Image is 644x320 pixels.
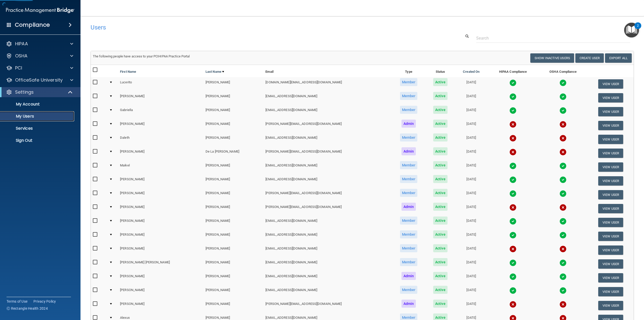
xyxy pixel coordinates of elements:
[263,257,391,271] td: [EMAIL_ADDRESS][DOMAIN_NAME]
[455,271,488,285] td: [DATE]
[433,147,448,155] span: Active
[559,121,567,128] img: cross.ca9f0e7f.svg
[3,114,72,119] p: My Users
[455,77,488,91] td: [DATE]
[455,188,488,202] td: [DATE]
[509,245,516,253] img: cross.ca9f0e7f.svg
[400,217,418,225] span: Member
[263,299,391,312] td: [PERSON_NAME][EMAIL_ADDRESS][DOMAIN_NAME]
[204,105,263,119] td: [PERSON_NAME]
[3,102,72,107] p: My Account
[538,65,588,77] th: OSHA Compliance
[509,79,516,86] img: tick.e7d51cea.svg
[598,79,623,89] button: View User
[559,273,567,280] img: tick.e7d51cea.svg
[598,232,623,241] button: View User
[93,54,190,58] span: The following people have access to your PCIHIPAA Practice Portal
[559,245,567,253] img: cross.ca9f0e7f.svg
[559,176,567,183] img: tick.e7d51cea.svg
[204,271,263,285] td: [PERSON_NAME]
[400,189,418,197] span: Member
[598,176,623,186] button: View User
[204,216,263,229] td: [PERSON_NAME]
[400,161,418,169] span: Member
[400,133,418,141] span: Member
[118,216,204,229] td: [PERSON_NAME]
[391,65,426,77] th: Type
[118,257,204,271] td: [PERSON_NAME] [PERSON_NAME]
[433,230,448,238] span: Active
[559,107,567,114] img: tick.e7d51cea.svg
[455,146,488,160] td: [DATE]
[598,162,623,172] button: View User
[624,23,639,38] button: Open Resource Center, 2 new notifications
[455,105,488,119] td: [DATE]
[400,230,418,238] span: Member
[426,65,455,77] th: Status
[455,257,488,271] td: [DATE]
[263,160,391,174] td: [EMAIL_ADDRESS][DOMAIN_NAME]
[263,65,391,77] th: Email
[204,299,263,312] td: [PERSON_NAME]
[605,53,632,63] a: Export All
[6,77,73,83] a: OfficeSafe University
[263,132,391,146] td: [EMAIL_ADDRESS][DOMAIN_NAME]
[559,79,567,86] img: tick.e7d51cea.svg
[433,258,448,266] span: Active
[7,299,27,304] a: Terms of Use
[433,120,448,128] span: Active
[455,285,488,299] td: [DATE]
[263,202,391,216] td: [PERSON_NAME][EMAIL_ADDRESS][DOMAIN_NAME]
[204,146,263,160] td: De La [PERSON_NAME]
[204,229,263,243] td: [PERSON_NAME]
[263,105,391,119] td: [EMAIL_ADDRESS][DOMAIN_NAME]
[476,33,630,43] input: Search
[559,259,567,266] img: tick.e7d51cea.svg
[488,65,538,77] th: HIPAA Compliance
[400,244,418,252] span: Member
[204,160,263,174] td: [PERSON_NAME]
[401,203,416,211] span: Admin
[15,41,28,47] p: HIPAA
[509,176,516,183] img: tick.e7d51cea.svg
[559,149,567,156] img: cross.ca9f0e7f.svg
[433,92,448,100] span: Active
[400,286,418,294] span: Member
[15,21,50,28] h4: Compliance
[204,285,263,299] td: [PERSON_NAME]
[598,149,623,158] button: View User
[433,133,448,141] span: Active
[598,93,623,102] button: View User
[3,126,72,131] p: Services
[400,106,418,114] span: Member
[433,203,448,211] span: Active
[15,89,34,95] p: Settings
[433,217,448,225] span: Active
[559,162,567,169] img: tick.e7d51cea.svg
[455,160,488,174] td: [DATE]
[118,160,204,174] td: Maikel
[509,149,516,156] img: cross.ca9f0e7f.svg
[204,132,263,146] td: [PERSON_NAME]
[509,93,516,100] img: tick.e7d51cea.svg
[509,218,516,225] img: tick.e7d51cea.svg
[559,218,567,225] img: tick.e7d51cea.svg
[263,243,391,257] td: [EMAIL_ADDRESS][DOMAIN_NAME]
[509,273,516,280] img: tick.e7d51cea.svg
[15,53,28,59] p: OSHA
[118,174,204,188] td: [PERSON_NAME]
[6,89,73,95] a: Settings
[433,78,448,86] span: Active
[598,135,623,144] button: View User
[455,202,488,216] td: [DATE]
[400,175,418,183] span: Member
[15,65,22,71] p: PCI
[263,271,391,285] td: [EMAIL_ADDRESS][DOMAIN_NAME]
[433,272,448,280] span: Active
[433,300,448,308] span: Active
[455,91,488,105] td: [DATE]
[118,146,204,160] td: [PERSON_NAME]
[263,91,391,105] td: [EMAIL_ADDRESS][DOMAIN_NAME]
[433,106,448,114] span: Active
[6,65,73,71] a: PCI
